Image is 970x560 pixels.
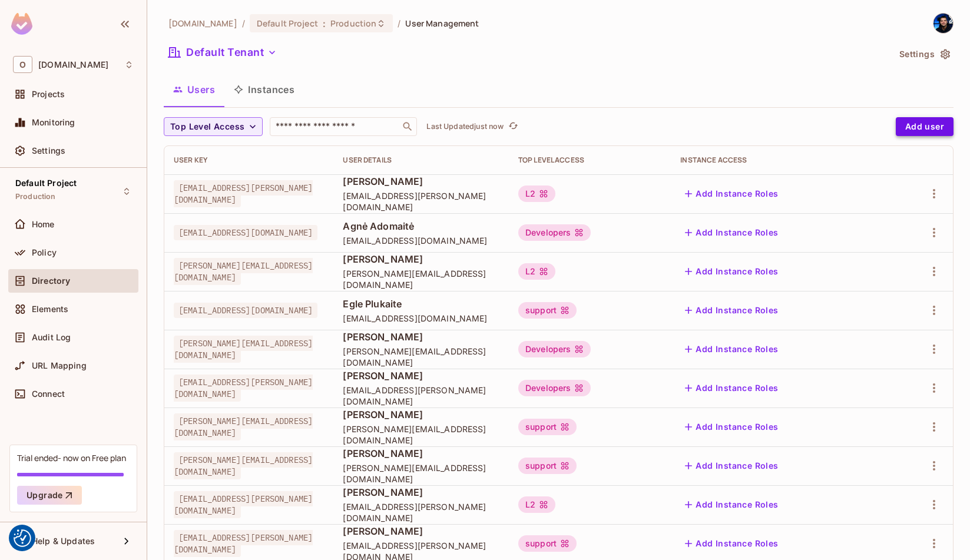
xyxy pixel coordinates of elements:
button: Instances [224,75,304,104]
button: Add Instance Roles [680,456,783,475]
span: Production [15,192,56,201]
span: [EMAIL_ADDRESS][DOMAIN_NAME] [343,235,499,246]
div: L2 [518,496,555,513]
div: Trial ended- now on Free plan [17,452,126,463]
span: Elements [32,304,68,314]
button: Upgrade [17,486,82,505]
span: URL Mapping [32,361,87,370]
button: Settings [895,45,954,64]
span: [PERSON_NAME][EMAIL_ADDRESS][DOMAIN_NAME] [343,462,499,485]
span: Default Project [257,18,318,29]
button: Top Level Access [164,117,263,136]
span: : [322,19,326,28]
img: SReyMgAAAABJRU5ErkJggg== [11,13,32,35]
span: [EMAIL_ADDRESS][PERSON_NAME][DOMAIN_NAME] [174,375,313,402]
button: Add Instance Roles [680,495,783,514]
span: Top Level Access [170,120,244,134]
button: Add Instance Roles [680,301,783,320]
img: Vaidotas Šedys [933,14,953,33]
span: Default Project [15,178,77,188]
div: Developers [518,224,591,241]
span: [PERSON_NAME][EMAIL_ADDRESS][DOMAIN_NAME] [343,268,499,290]
span: [PERSON_NAME][EMAIL_ADDRESS][DOMAIN_NAME] [343,423,499,446]
span: [EMAIL_ADDRESS][DOMAIN_NAME] [174,303,317,318]
span: [EMAIL_ADDRESS][PERSON_NAME][DOMAIN_NAME] [343,501,499,523]
span: [PERSON_NAME] [343,253,499,266]
span: [EMAIL_ADDRESS][PERSON_NAME][DOMAIN_NAME] [174,530,313,557]
span: Home [32,220,55,229]
div: support [518,302,577,319]
button: Add Instance Roles [680,223,783,242]
button: refresh [506,120,520,134]
span: [PERSON_NAME] [343,330,499,343]
span: [PERSON_NAME] [343,369,499,382]
button: Add Instance Roles [680,340,783,359]
span: Connect [32,389,65,399]
span: [PERSON_NAME][EMAIL_ADDRESS][DOMAIN_NAME] [174,452,313,479]
span: the active workspace [168,18,237,29]
div: support [518,419,577,435]
div: support [518,535,577,552]
span: Workspace: oxylabs.io [38,60,108,69]
span: Directory [32,276,70,286]
button: Add Instance Roles [680,184,783,203]
span: [PERSON_NAME] [343,447,499,460]
span: [PERSON_NAME][EMAIL_ADDRESS][DOMAIN_NAME] [174,413,313,440]
span: Help & Updates [32,536,95,546]
div: Top Level Access [518,155,661,165]
button: Add Instance Roles [680,262,783,281]
button: Consent Preferences [14,529,31,547]
div: Instance Access [680,155,876,165]
span: [EMAIL_ADDRESS][PERSON_NAME][DOMAIN_NAME] [174,180,313,207]
span: refresh [508,121,518,132]
li: / [242,18,245,29]
p: Last Updated just now [426,122,504,131]
span: Production [330,18,376,29]
span: Click to refresh data [504,120,520,134]
span: [PERSON_NAME][EMAIL_ADDRESS][DOMAIN_NAME] [343,346,499,368]
span: Policy [32,248,57,257]
span: O [13,56,32,73]
span: [PERSON_NAME][EMAIL_ADDRESS][DOMAIN_NAME] [174,336,313,363]
div: support [518,458,577,474]
img: Revisit consent button [14,529,31,547]
li: / [398,18,400,29]
span: [PERSON_NAME][EMAIL_ADDRESS][DOMAIN_NAME] [174,258,313,285]
button: Users [164,75,224,104]
span: [PERSON_NAME] [343,175,499,188]
button: Default Tenant [164,43,282,62]
div: User Details [343,155,499,165]
span: User Management [405,18,479,29]
span: Audit Log [32,333,71,342]
div: L2 [518,263,555,280]
div: User Key [174,155,324,165]
span: Agnė Adomaitė [343,220,499,233]
button: Add user [896,117,954,136]
span: [EMAIL_ADDRESS][PERSON_NAME][DOMAIN_NAME] [174,491,313,518]
button: Add Instance Roles [680,534,783,553]
span: Projects [32,90,65,99]
span: [PERSON_NAME] [343,486,499,499]
div: Developers [518,341,591,357]
span: [EMAIL_ADDRESS][PERSON_NAME][DOMAIN_NAME] [343,385,499,407]
span: Monitoring [32,118,75,127]
span: Settings [32,146,65,155]
div: Developers [518,380,591,396]
div: L2 [518,185,555,202]
span: [PERSON_NAME] [343,525,499,538]
span: [EMAIL_ADDRESS][DOMAIN_NAME] [343,313,499,324]
span: Egle Plukaite [343,297,499,310]
button: Add Instance Roles [680,417,783,436]
span: [EMAIL_ADDRESS][PERSON_NAME][DOMAIN_NAME] [343,190,499,213]
button: Add Instance Roles [680,379,783,397]
span: [PERSON_NAME] [343,408,499,421]
span: [EMAIL_ADDRESS][DOMAIN_NAME] [174,225,317,240]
